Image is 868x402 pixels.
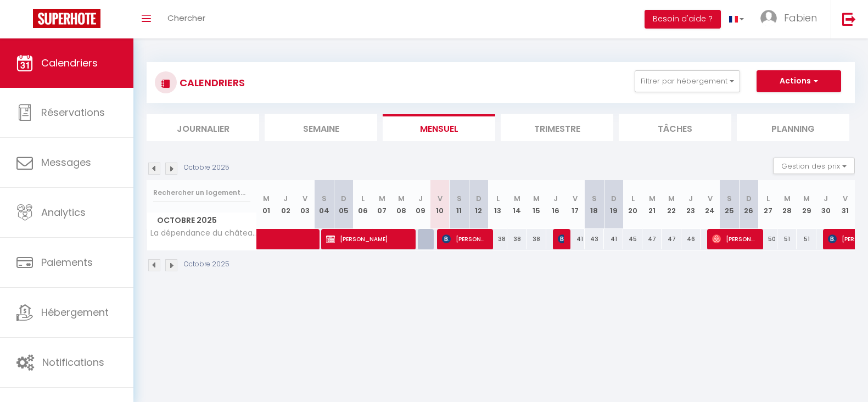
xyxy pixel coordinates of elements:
[295,180,315,229] th: 03
[553,193,558,204] abbr: J
[642,180,662,229] th: 21
[533,193,540,204] abbr: M
[712,228,757,249] span: [PERSON_NAME]
[760,10,777,26] img: ...
[361,193,365,204] abbr: L
[353,180,372,229] th: 06
[784,11,817,25] span: Fabien
[457,193,462,204] abbr: S
[488,180,507,229] th: 13
[604,229,623,249] div: 41
[758,229,777,249] div: 50
[147,114,259,141] li: Journalier
[257,180,276,229] th: 01
[797,229,816,249] div: 51
[341,193,346,204] abbr: D
[773,158,855,174] button: Gestion des prix
[450,180,469,229] th: 11
[184,259,229,270] p: Octobre 2025
[645,10,721,29] button: Besoin d'aide ?
[379,193,385,204] abbr: M
[843,193,848,204] abbr: V
[746,193,752,204] abbr: D
[167,12,205,24] span: Chercher
[41,56,98,70] span: Calendriers
[688,193,693,204] abbr: J
[442,228,487,249] span: [PERSON_NAME]
[41,205,86,219] span: Analytics
[757,70,841,92] button: Actions
[565,180,585,229] th: 17
[585,229,604,249] div: 43
[623,180,642,229] th: 20
[662,229,681,249] div: 47
[41,105,105,119] span: Réservations
[842,12,856,26] img: logout
[766,193,770,204] abbr: L
[430,180,450,229] th: 10
[265,114,377,141] li: Semaine
[619,114,731,141] li: Tâches
[727,193,732,204] abbr: S
[681,180,701,229] th: 23
[739,180,758,229] th: 26
[758,180,777,229] th: 27
[153,183,250,203] input: Rechercher un logement...
[276,180,295,229] th: 02
[604,180,623,229] th: 19
[565,229,585,249] div: 41
[41,305,109,319] span: Hébergement
[438,193,443,204] abbr: V
[149,229,259,237] span: La dépendance du château de [GEOGRAPHIC_DATA].
[496,193,500,204] abbr: L
[184,163,229,173] p: Octobre 2025
[797,180,816,229] th: 29
[42,355,104,369] span: Notifications
[681,229,701,249] div: 46
[777,180,797,229] th: 28
[701,180,720,229] th: 24
[283,193,288,204] abbr: J
[501,114,613,141] li: Trimestre
[334,180,353,229] th: 05
[469,180,488,229] th: 12
[476,193,481,204] abbr: D
[737,114,849,141] li: Planning
[803,193,810,204] abbr: M
[177,70,245,95] h3: CALENDRIERS
[488,229,507,249] div: 38
[623,229,642,249] div: 45
[322,193,327,204] abbr: S
[816,180,836,229] th: 30
[41,155,91,169] span: Messages
[33,9,100,28] img: Super Booking
[546,180,565,229] th: 16
[592,193,597,204] abbr: S
[777,229,797,249] div: 51
[507,229,527,249] div: 38
[315,180,334,229] th: 04
[411,180,430,229] th: 09
[585,180,604,229] th: 18
[514,193,520,204] abbr: M
[372,180,391,229] th: 07
[527,180,546,229] th: 15
[720,180,739,229] th: 25
[391,180,411,229] th: 08
[642,229,662,249] div: 47
[631,193,635,204] abbr: L
[635,70,740,92] button: Filtrer par hébergement
[418,193,423,204] abbr: J
[611,193,617,204] abbr: D
[662,180,681,229] th: 22
[558,228,564,249] span: [PERSON_NAME]
[507,180,527,229] th: 14
[836,180,855,229] th: 31
[668,193,675,204] abbr: M
[326,228,410,249] span: [PERSON_NAME]
[147,213,256,228] span: Octobre 2025
[527,229,546,249] div: 38
[784,193,791,204] abbr: M
[708,193,713,204] abbr: V
[398,193,405,204] abbr: M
